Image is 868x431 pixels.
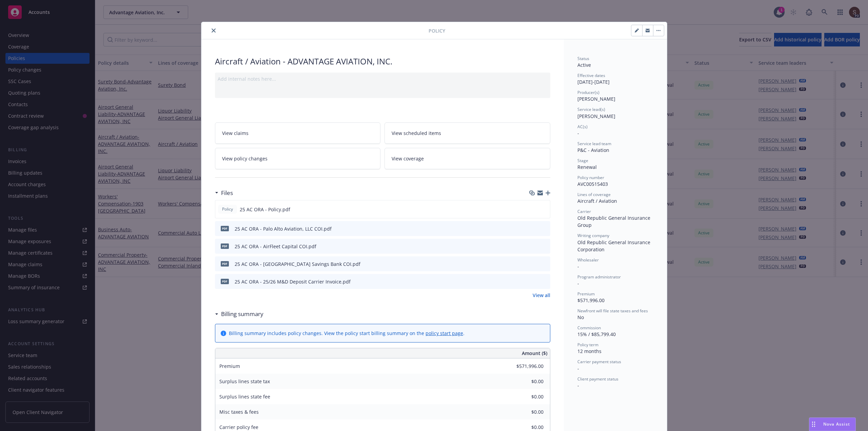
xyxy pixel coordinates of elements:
button: download file [530,206,536,213]
span: - [577,263,579,270]
div: [DATE] - [DATE] [577,73,653,85]
a: policy start page [426,330,463,336]
span: pdf [221,226,229,231]
span: P&C - Aviation [577,147,609,153]
a: View scheduled items [384,122,550,144]
span: Aircraft / Aviation [577,198,617,204]
span: Client payment status [577,376,618,382]
span: - [577,382,579,389]
span: 15% / $85,799.40 [577,331,616,337]
span: Program administrator [577,274,621,280]
span: View scheduled items [392,130,441,137]
a: View policy changes [215,148,381,169]
span: Old Republic General Insurance Corporation [577,239,652,253]
div: Aircraft / Aviation - ADVANTAGE AVIATION, INC. [215,56,550,67]
span: Premium [219,363,240,369]
h3: Files [221,189,233,197]
input: 0.00 [504,407,548,417]
input: 0.00 [504,361,548,371]
span: 25 AC ORA - Policy.pdf [240,206,290,213]
span: View claims [222,130,249,137]
span: Effective dates [577,73,605,78]
h3: Billing summary [221,310,263,318]
button: preview file [541,278,548,285]
div: Billing summary [215,310,263,318]
div: Billing summary includes policy changes. View the policy start billing summary on the . [229,330,465,337]
span: Service lead team [577,141,611,146]
span: [PERSON_NAME] [577,113,615,119]
span: Service lead(s) [577,106,605,112]
div: Files [215,189,233,197]
span: Misc taxes & fees [219,409,259,415]
span: Newfront will file state taxes and fees [577,308,648,314]
span: Policy number [577,175,604,180]
a: View claims [215,122,381,144]
span: View policy changes [222,155,268,162]
span: Producer(s) [577,90,599,95]
div: Add internal notes here... [218,75,548,82]
button: close [210,26,218,35]
div: 25 AC ORA - Palo Alto Aviation, LLC COI.pdf [235,225,332,232]
span: Amount ($) [522,350,547,357]
span: pdf [221,261,229,266]
span: 12 months [577,348,601,354]
span: View coverage [392,155,424,162]
button: preview file [541,260,548,268]
button: download file [531,225,536,232]
button: download file [531,243,536,250]
button: preview file [541,206,547,213]
span: Renewal [577,164,597,170]
span: pdf [221,243,229,249]
button: download file [531,260,536,268]
span: [PERSON_NAME] [577,96,615,102]
span: - [577,365,579,372]
span: Old Republic General Insurance Group [577,215,652,228]
span: Nova Assist [823,421,850,427]
span: Wholesaler [577,257,599,263]
button: preview file [541,243,548,250]
div: 25 AC ORA - AirFleet Capital COI.pdf [235,243,316,250]
span: AC(s) [577,124,588,130]
span: Active [577,62,591,68]
input: 0.00 [504,376,548,387]
span: Status [577,56,589,61]
span: Surplus lines state tax [219,378,270,385]
button: preview file [541,225,548,232]
span: - [577,130,579,136]
span: $571,996.00 [577,297,605,303]
a: View coverage [384,148,550,169]
span: Surplus lines state fee [219,393,270,400]
span: pdf [221,279,229,284]
span: No [577,314,584,320]
a: View all [533,292,550,299]
span: Carrier payment status [577,359,621,365]
span: Writing company [577,233,609,238]
span: Policy [221,206,234,212]
div: 25 AC ORA - [GEOGRAPHIC_DATA] Savings Bank COI.pdf [235,260,360,268]
button: Nova Assist [809,417,856,431]
button: download file [531,278,536,285]
span: Stage [577,158,588,163]
span: Carrier policy fee [219,424,258,430]
span: Carrier [577,209,591,214]
input: 0.00 [504,392,548,402]
span: Policy [429,27,445,34]
span: Lines of coverage [577,192,611,197]
span: Premium [577,291,595,297]
span: Policy term [577,342,598,348]
span: AVC00515403 [577,181,608,187]
span: Commission [577,325,601,331]
span: - [577,280,579,287]
div: 25 AC ORA - 25/26 M&D Deposit Carrier Invoice.pdf [235,278,351,285]
div: Drag to move [809,418,818,431]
